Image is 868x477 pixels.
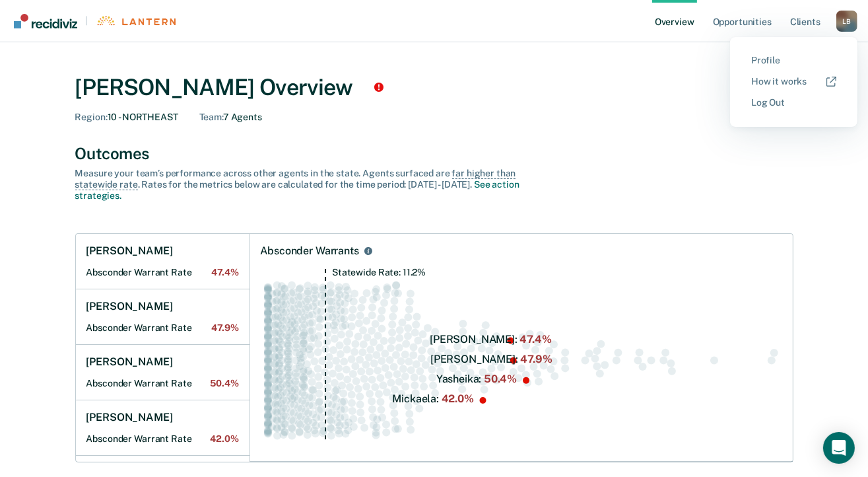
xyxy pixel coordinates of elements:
a: [PERSON_NAME]Absconder Warrant Rate47.4% [76,234,250,289]
a: Profile [751,55,836,66]
div: Open Intercom Messenger [823,432,855,464]
div: Swarm plot of all absconder warrant rates in the state for ALL caseloads, highlighting values of ... [261,268,782,451]
h2: Absconder Warrant Rate [86,267,239,278]
img: Lantern [96,16,176,26]
div: Tooltip anchor [373,81,385,93]
span: 47.9% [211,322,238,334]
div: Absconder Warrants [261,244,359,258]
img: Recidiviz [14,14,77,28]
button: Absconder Warrants [362,244,375,258]
span: | [77,15,96,26]
div: Profile menu [730,37,857,127]
div: 10 - NORTHEAST [75,112,178,123]
h1: [PERSON_NAME] [86,355,173,369]
h2: Absconder Warrant Rate [86,378,239,389]
h2: Absconder Warrant Rate [86,433,239,445]
span: far higher than statewide rate [75,168,516,190]
div: Outcomes [75,144,793,163]
a: [PERSON_NAME]Absconder Warrant Rate47.9% [76,289,250,345]
span: 50.4% [210,378,238,389]
span: 42.0% [210,433,238,445]
div: Measure your team’s performance across other agent s in the state. Agent s surfaced are . Rates f... [75,168,537,201]
span: Team : [199,112,223,122]
div: L B [836,11,857,32]
tspan: Statewide Rate: 11.2% [332,267,426,277]
h1: [PERSON_NAME] [86,411,173,424]
h1: [PERSON_NAME] [86,300,173,313]
div: [PERSON_NAME] Overview [75,74,793,101]
span: 47.4% [211,267,238,278]
h1: [PERSON_NAME] [86,244,173,258]
a: See action strategies. [75,179,519,201]
a: Log Out [751,97,836,108]
h2: Absconder Warrant Rate [86,322,239,334]
a: How it works [751,76,836,87]
a: [PERSON_NAME]Absconder Warrant Rate50.4% [76,345,250,400]
button: Profile dropdown button [836,11,857,32]
span: Region : [75,112,108,122]
div: 7 Agents [199,112,262,123]
a: [PERSON_NAME]Absconder Warrant Rate42.0% [76,400,250,456]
